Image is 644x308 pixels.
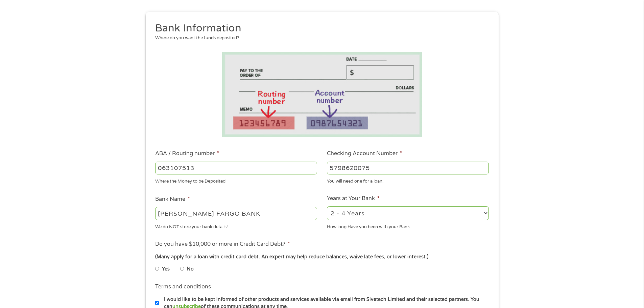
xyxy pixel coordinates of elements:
div: You will need one for a loan. [327,176,489,185]
div: Where do you want the funds deposited? [155,35,484,42]
img: Routing number location [222,52,422,137]
label: Years at Your Bank [327,195,380,202]
label: Terms and conditions [155,283,211,290]
div: Where the Money to be Deposited [155,176,317,185]
label: Do you have $10,000 or more in Credit Card Debt? [155,241,290,248]
input: 263177916 [155,162,317,174]
label: No [187,265,194,273]
div: (Many apply for a loan with credit card debt. An expert may help reduce balances, waive late fees... [155,253,488,261]
label: Bank Name [155,196,190,203]
label: ABA / Routing number [155,150,219,157]
div: We do NOT store your bank details! [155,221,317,230]
label: Checking Account Number [327,150,402,157]
div: How long Have you been with your Bank [327,221,489,230]
input: 345634636 [327,162,489,174]
h2: Bank Information [155,22,484,35]
label: Yes [162,265,170,273]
